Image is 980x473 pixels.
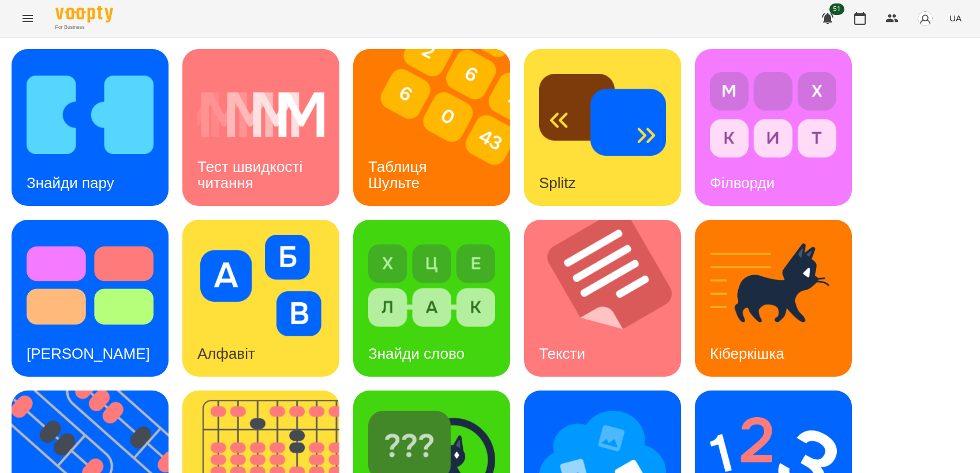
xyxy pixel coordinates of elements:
img: avatar_s.png [917,10,933,27]
h3: Таблиця Шульте [368,158,431,191]
img: Тест Струпа [27,235,154,336]
a: Знайди паруЗнайди пару [12,49,169,206]
span: For Business [55,24,113,31]
img: Кіберкішка [710,235,837,336]
button: Menu [14,5,42,32]
a: КіберкішкаКіберкішка [695,220,852,377]
img: Splitz [539,64,666,166]
span: UA [949,12,962,24]
img: Тест швидкості читання [197,64,324,166]
h3: Тест швидкості читання [197,158,306,191]
h3: Філворди [710,174,775,192]
h3: Алфавіт [197,345,255,362]
a: Тест швидкості читанняТест швидкості читання [182,49,339,206]
a: АлфавітАлфавіт [182,220,339,377]
img: Voopty Logo [55,6,113,22]
img: Знайди пару [27,64,154,166]
h3: Тексти [539,345,585,362]
img: Тексти [524,220,695,377]
a: SplitzSplitz [524,49,681,206]
h3: Splitz [539,174,576,192]
h3: [PERSON_NAME] [27,345,150,362]
h3: Знайди пару [27,174,114,192]
span: 51 [829,3,844,15]
a: Знайди словоЗнайди слово [353,220,510,377]
a: ФілвордиФілворди [695,49,852,206]
h3: Кіберкішка [710,345,784,362]
img: Філворди [710,64,837,166]
a: ТекстиТексти [524,220,681,377]
a: Таблиця ШультеТаблиця Шульте [353,49,510,206]
button: UA [945,7,966,29]
img: Знайди слово [368,235,495,336]
h3: Знайди слово [368,345,465,362]
img: Алфавіт [197,235,324,336]
a: Тест Струпа[PERSON_NAME] [12,220,169,377]
img: Таблиця Шульте [353,49,525,206]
